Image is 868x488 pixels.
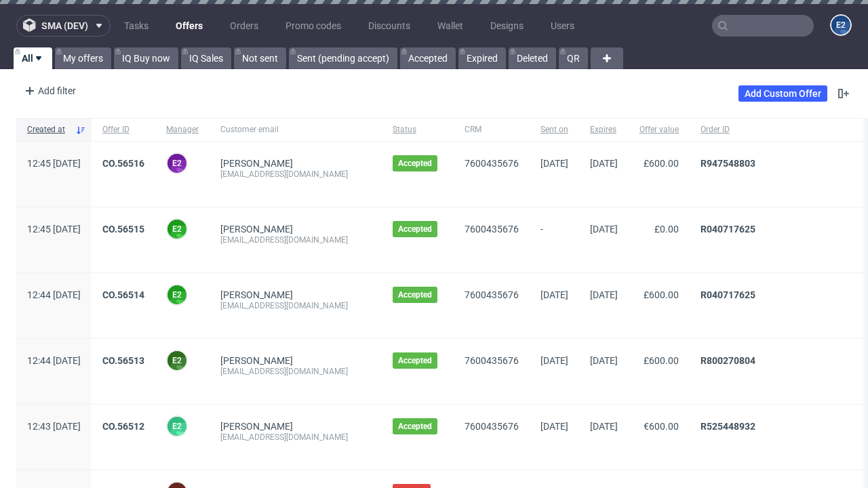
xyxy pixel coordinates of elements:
[27,158,81,169] span: 12:45 [DATE]
[398,224,432,235] span: Accepted
[181,47,231,69] a: IQ Sales
[102,289,144,300] a: CO.56514
[102,421,144,432] a: CO.56512
[116,15,157,37] a: Tasks
[55,47,111,69] a: My offers
[102,124,144,136] span: Offer ID
[465,158,519,169] a: 7600435676
[102,158,144,169] a: CO.56516
[590,355,618,366] span: [DATE]
[400,47,456,69] a: Accepted
[16,15,111,37] button: sma (dev)
[114,47,178,69] a: IQ Buy now
[590,421,618,432] span: [DATE]
[167,15,211,37] a: Offers
[167,220,186,239] figcaption: e2
[644,289,679,300] span: £600.00
[701,158,755,169] a: R947548803
[590,289,618,300] span: [DATE]
[590,124,618,136] span: Expires
[289,47,397,69] a: Sent (pending accept)
[27,124,70,136] span: Created at
[509,47,556,69] a: Deleted
[398,421,432,432] span: Accepted
[220,235,371,245] div: [EMAIL_ADDRESS][DOMAIN_NAME]
[482,15,532,37] a: Designs
[644,421,679,432] span: €600.00
[458,47,506,69] a: Expired
[738,85,827,102] a: Add Custom Offer
[590,224,618,235] span: [DATE]
[220,432,371,443] div: [EMAIL_ADDRESS][DOMAIN_NAME]
[167,154,186,173] figcaption: e2
[465,355,519,366] a: 7600435676
[429,15,471,37] a: Wallet
[701,289,755,300] a: R040717625
[398,289,432,300] span: Accepted
[465,124,519,136] span: CRM
[559,47,588,69] a: QR
[220,366,371,377] div: [EMAIL_ADDRESS][DOMAIN_NAME]
[220,289,293,300] a: [PERSON_NAME]
[644,158,679,169] span: £600.00
[220,124,371,136] span: Customer email
[27,421,81,432] span: 12:43 [DATE]
[465,224,519,235] a: 7600435676
[167,417,186,436] figcaption: e2
[166,124,199,136] span: Manager
[701,355,755,366] a: R800270804
[277,15,349,37] a: Promo codes
[654,224,679,235] span: £0.00
[540,355,568,366] span: [DATE]
[540,224,568,256] span: -
[465,421,519,432] a: 7600435676
[27,289,81,300] span: 12:44 [DATE]
[14,47,52,69] a: All
[234,47,286,69] a: Not sent
[540,124,568,136] span: Sent on
[398,355,432,366] span: Accepted
[590,158,618,169] span: [DATE]
[220,355,293,366] a: [PERSON_NAME]
[19,80,79,102] div: Add filter
[360,15,418,37] a: Discounts
[465,289,519,300] a: 7600435676
[540,421,568,432] span: [DATE]
[540,158,568,169] span: [DATE]
[644,355,679,366] span: £600.00
[102,224,144,235] a: CO.56515
[167,285,186,304] figcaption: e2
[220,169,371,180] div: [EMAIL_ADDRESS][DOMAIN_NAME]
[27,224,81,235] span: 12:45 [DATE]
[41,21,88,30] span: sma (dev)
[167,351,186,370] figcaption: e2
[540,289,568,300] span: [DATE]
[220,421,293,432] a: [PERSON_NAME]
[27,355,81,366] span: 12:44 [DATE]
[102,355,144,366] a: CO.56513
[701,124,851,136] span: Order ID
[701,421,755,432] a: R525448932
[220,300,371,311] div: [EMAIL_ADDRESS][DOMAIN_NAME]
[398,158,432,169] span: Accepted
[393,124,443,136] span: Status
[542,15,583,37] a: Users
[222,15,267,37] a: Orders
[831,16,850,35] figcaption: e2
[639,124,679,136] span: Offer value
[701,224,755,235] a: R040717625
[220,224,293,235] a: [PERSON_NAME]
[220,158,293,169] a: [PERSON_NAME]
